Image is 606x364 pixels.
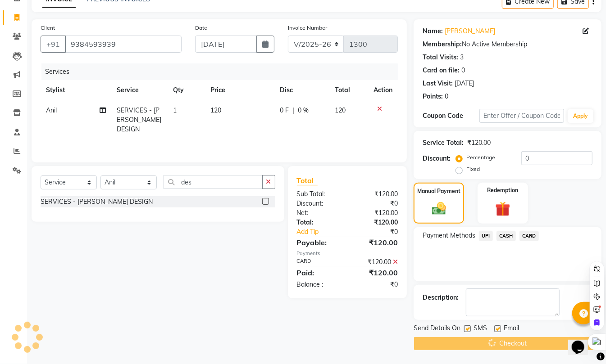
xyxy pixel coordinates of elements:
[445,27,495,36] a: [PERSON_NAME]
[460,53,464,62] div: 3
[290,199,347,208] div: Discount:
[41,80,111,100] th: Stylist
[423,92,443,101] div: Points:
[423,293,459,302] div: Description:
[455,79,474,88] div: [DATE]
[290,267,347,278] div: Paid:
[467,138,491,148] div: ₹120.00
[41,197,153,207] div: SERVICES - [PERSON_NAME] DESIGN
[423,138,464,148] div: Service Total:
[65,36,182,53] input: Search by Name/Mobile/Email/Code
[290,189,347,199] div: Sub Total:
[290,257,347,267] div: CARD
[290,280,347,289] div: Balance :
[111,80,168,100] th: Service
[205,80,274,100] th: Price
[292,106,294,115] span: |
[423,66,460,75] div: Card on file:
[423,40,462,49] div: Membership:
[347,257,405,267] div: ₹120.00
[368,80,398,100] th: Action
[504,324,519,335] span: Email
[290,208,347,218] div: Net:
[347,280,405,289] div: ₹0
[41,36,66,53] button: +91
[290,237,347,248] div: Payable:
[423,40,592,49] div: No Active Membership
[164,175,263,189] input: Search or Scan
[280,106,289,115] span: 0 F
[41,63,405,80] div: Services
[173,106,177,114] span: 1
[445,92,448,101] div: 0
[568,109,593,123] button: Apply
[329,80,368,100] th: Total
[290,218,347,227] div: Total:
[288,24,327,32] label: Invoice Number
[347,237,405,248] div: ₹120.00
[347,208,405,218] div: ₹120.00
[168,80,205,100] th: Qty
[347,199,405,208] div: ₹0
[297,250,398,257] div: Payments
[347,189,405,199] div: ₹120.00
[487,186,518,194] label: Redemption
[423,154,451,163] div: Discount:
[298,106,309,115] span: 0 %
[347,218,405,227] div: ₹120.00
[423,231,475,240] span: Payment Methods
[290,227,357,237] a: Add Tip
[479,109,564,123] input: Enter Offer / Coupon Code
[41,24,55,32] label: Client
[466,165,480,173] label: Fixed
[423,53,458,62] div: Total Visits:
[335,106,346,114] span: 120
[417,187,460,195] label: Manual Payment
[46,106,57,114] span: Anil
[414,324,460,335] span: Send Details On
[347,267,405,278] div: ₹120.00
[210,106,221,114] span: 120
[117,106,161,133] span: SERVICES - [PERSON_NAME] DESIGN
[568,328,597,355] iframe: chat widget
[274,80,329,100] th: Disc
[474,324,487,335] span: SMS
[497,231,516,241] span: CASH
[479,231,493,241] span: UPI
[461,66,465,75] div: 0
[423,79,453,88] div: Last Visit:
[357,227,405,237] div: ₹0
[428,201,451,217] img: _cash.svg
[195,24,207,32] label: Date
[297,176,318,185] span: Total
[466,153,495,162] label: Percentage
[519,231,539,241] span: CARD
[423,111,479,121] div: Coupon Code
[423,27,443,36] div: Name:
[491,200,515,218] img: _gift.svg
